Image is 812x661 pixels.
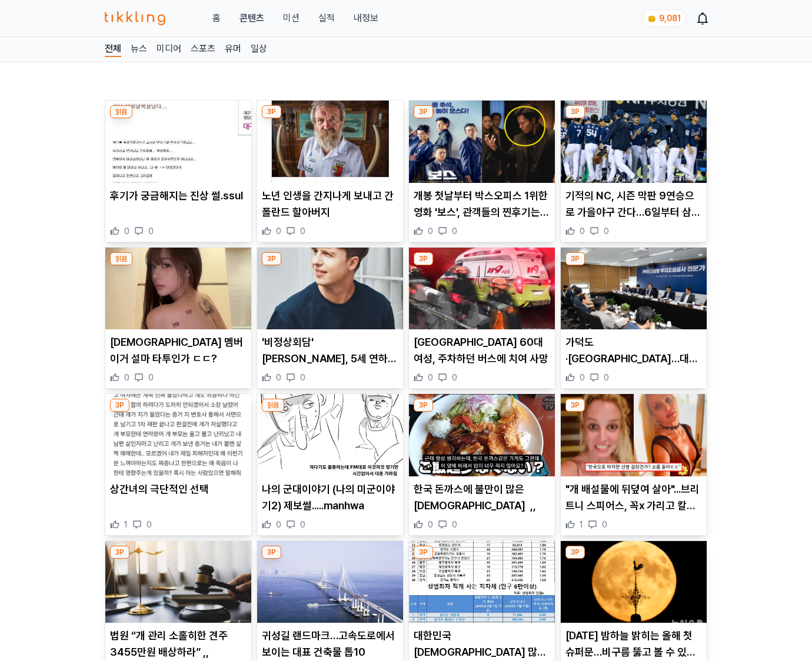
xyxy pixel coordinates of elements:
[262,627,398,660] p: 귀성길 랜드마크…고속도로에서 보이는 대표 건축물 톱10
[157,42,181,57] a: 미디어
[105,11,165,25] img: 티끌링
[580,519,583,530] span: 1
[105,394,251,476] img: 상간녀의 극단적인 선택
[409,248,555,330] img: 인천 강화터미널서 60대 여성, 주차하던 버스에 치여 사망
[105,393,252,536] div: 3P 상간녀의 극단적인 선택 상간녀의 극단적인 선택 1 0
[105,100,252,242] div: 읽음 후기가 궁금해지는 진상 썰.ssul 후기가 궁금해지는 진상 썰.ssul 0 0
[414,481,550,514] p: 한국 돈까스에 불만이 많은 [DEMOGRAPHIC_DATA] ,,
[561,394,707,476] img: "개 배설물에 뒤덮여 살아"...브리트니 스피어스, 꼭x 가리고 칼춤까지 추는 충격적인 최근 근황
[148,372,154,383] span: 0
[239,11,264,25] a: 콘텐츠
[409,541,555,623] img: 대한민국 성범죄자 많이 사는 동네 ,,
[561,248,707,330] img: 가덕도·새만금신공항…대형 SOC 사업 어디로
[262,334,398,367] p: '비정상회담' [PERSON_NAME], 5세 연하 韓 애인과 결혼…[PERSON_NAME] 사회
[428,372,433,383] span: 0
[257,100,404,242] div: 3P 노년 인생을 간지나게 보내고 간 폴란드 할아버지 노년 인생을 간지나게 보내고 간 폴란드 할아버지 0 0
[105,101,251,183] img: 후기가 궁금해지는 진상 썰.ssul
[257,541,403,623] img: 귀성길 랜드마크…고속도로에서 보이는 대표 건축물 톱10
[262,399,284,412] div: 읽음
[131,42,147,57] a: 뉴스
[602,519,607,530] span: 0
[452,519,457,530] span: 0
[414,627,550,660] p: 대한민국 [DEMOGRAPHIC_DATA] 많이 사는 동네 ,,
[110,546,129,559] div: 3P
[414,334,550,367] p: [GEOGRAPHIC_DATA] 60대 여성, 주차하던 버스에 치여 사망
[565,399,585,412] div: 3P
[642,9,684,27] a: coin 9,081
[300,519,305,530] span: 0
[191,42,215,57] a: 스포츠
[647,14,657,24] img: coin
[565,105,585,118] div: 3P
[318,11,335,25] a: 실적
[110,252,132,265] div: 읽음
[225,42,241,57] a: 유머
[452,225,457,237] span: 0
[561,541,707,623] img: 추석 밤하늘 밝히는 올해 첫 슈퍼문…비구름 뚫고 볼 수 있을까
[110,399,129,412] div: 3P
[262,188,398,221] p: 노년 인생을 간지나게 보내고 간 폴란드 할아버지
[408,393,555,536] div: 3P 한국 돈까스에 불만이 많은 일본인 ,, 한국 돈까스에 불만이 많은 [DEMOGRAPHIC_DATA] ,, 0 0
[110,188,247,204] p: 후기가 궁금해지는 진상 썰.ssul
[414,546,433,559] div: 3P
[276,519,281,530] span: 0
[276,372,281,383] span: 0
[257,393,404,536] div: 읽음 나의 군대이야기 (나의 미군이야기2) 제보썰.....manhwa 나의 군대이야기 (나의 미군이야기2) 제보썰.....manhwa 0 0
[604,225,609,237] span: 0
[124,372,129,383] span: 0
[560,247,707,389] div: 3P 가덕도·새만금신공항…대형 SOC 사업 어디로 가덕도·[GEOGRAPHIC_DATA]…대형 SOC 사업 어디로 0 0
[257,101,403,183] img: 노년 인생을 간지나게 보내고 간 폴란드 할아버지
[659,14,681,23] span: 9,081
[300,372,305,383] span: 0
[561,101,707,183] img: 기적의 NC, 시즌 막판 9연승으로 가을야구 간다…6일부터 삼성과 격돌
[147,519,152,530] span: 0
[414,105,433,118] div: 3P
[565,546,585,559] div: 3P
[212,11,221,25] a: 홈
[148,225,154,237] span: 0
[262,105,281,118] div: 3P
[105,42,121,57] a: 전체
[110,334,247,367] p: [DEMOGRAPHIC_DATA] 멤버 이거 설마 타투인가 ㄷㄷ?
[283,11,299,25] button: 미션
[428,519,433,530] span: 0
[414,252,433,265] div: 3P
[257,247,404,389] div: 3P '비정상회담' 줄리안, 5세 연하 韓 애인과 결혼…김숙 사회 '비정상회담' [PERSON_NAME], 5세 연하 韓 애인과 결혼…[PERSON_NAME] 사회 0 0
[409,101,555,183] img: 개봉 첫날부터 박스오피스 1위한 영화 '보스', 관객들의 찐후기는? (+평점, 리뷰, 쿠키, 개봉일, 손익분기점)
[409,394,555,476] img: 한국 돈까스에 불만이 많은 일본인 ,,
[565,252,585,265] div: 3P
[580,372,585,383] span: 0
[560,100,707,242] div: 3P 기적의 NC, 시즌 막판 9연승으로 가을야구 간다…6일부터 삼성과 격돌 기적의 NC, 시즌 막판 9연승으로 가을야구 간다…6일부터 삼성과 격돌 0 0
[110,105,132,118] div: 읽음
[414,399,433,412] div: 3P
[565,481,702,514] p: "개 배설물에 뒤덮여 살아"...브리트니 스피어스, 꼭x 가리고 칼춤까지 추는 충격적인 최근 근황
[565,188,702,221] p: 기적의 NC, 시즌 막판 9연승으로 가을야구 간다…6일부터 삼성과 격돌
[262,481,398,514] p: 나의 군대이야기 (나의 미군이야기2) 제보썰.....manhwa
[105,541,251,623] img: 법원 “개 관리 소홀히한 견주 3455만원 배상하라” ,,
[262,252,281,265] div: 3P
[105,248,251,330] img: 에스파 멤버 이거 설마 타투인가 ㄷㄷ?
[110,627,247,660] p: 법원 “개 관리 소홀히한 견주 3455만원 배상하라” ,,
[251,42,267,57] a: 일상
[565,334,702,367] p: 가덕도·[GEOGRAPHIC_DATA]…대형 SOC 사업 어디로
[428,225,433,237] span: 0
[565,627,702,660] p: [DATE] 밤하늘 밝히는 올해 첫 슈퍼문…비구름 뚫고 볼 수 있을까
[257,248,403,330] img: '비정상회담' 줄리안, 5세 연하 韓 애인과 결혼…김숙 사회
[452,372,457,383] span: 0
[110,481,247,498] p: 상간녀의 극단적인 선택
[408,100,555,242] div: 3P 개봉 첫날부터 박스오피스 1위한 영화 '보스', 관객들의 찐후기는? (+평점, 리뷰, 쿠키, 개봉일, 손익분기점) 개봉 첫날부터 박스오피스 1위한 영화 '보스', 관객들...
[262,546,281,559] div: 3P
[105,247,252,389] div: 읽음 에스파 멤버 이거 설마 타투인가 ㄷㄷ? [DEMOGRAPHIC_DATA] 멤버 이거 설마 타투인가 ㄷㄷ? 0 0
[124,225,129,237] span: 0
[560,393,707,536] div: 3P "개 배설물에 뒤덮여 살아"...브리트니 스피어스, 꼭x 가리고 칼춤까지 추는 충격적인 최근 근황 "개 배설물에 뒤덮여 살아"...브리트니 스피어스, 꼭x 가리고 칼춤까...
[300,225,305,237] span: 0
[354,11,378,25] a: 내정보
[580,225,585,237] span: 0
[408,247,555,389] div: 3P 인천 강화터미널서 60대 여성, 주차하던 버스에 치여 사망 [GEOGRAPHIC_DATA] 60대 여성, 주차하던 버스에 치여 사망 0 0
[414,188,550,221] p: 개봉 첫날부터 박스오피스 1위한 영화 '보스', 관객들의 찐후기는? (+평점, 리뷰, [GEOGRAPHIC_DATA], 개봉일, 손익분기점)
[276,225,281,237] span: 0
[257,394,403,476] img: 나의 군대이야기 (나의 미군이야기2) 제보썰.....manhwa
[124,519,128,530] span: 1
[604,372,609,383] span: 0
